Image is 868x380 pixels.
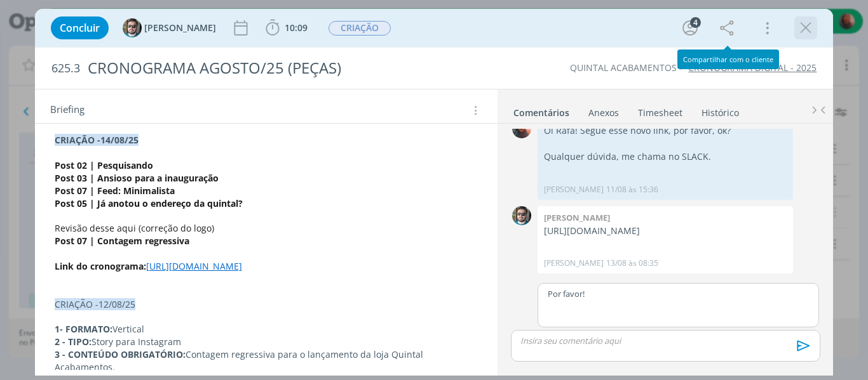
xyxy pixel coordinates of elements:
a: Timesheet [637,101,683,119]
button: Concluir [51,16,109,39]
p: [PERSON_NAME] [544,184,604,195]
a: QUINTAL ACABAMENTOS [570,62,677,74]
div: Compartilhar com o cliente [683,55,773,63]
span: CRIAÇÃO -12/08/25 [55,298,135,310]
span: 13/08 às 08:35 [606,258,658,269]
div: 4 [690,17,701,28]
a: Comentários [513,101,570,119]
p: Oi Rafa! Segue esse novo link, por favor, ok? [544,124,787,137]
strong: Post 05 | Já anotou o endereço da quintal? [55,197,243,209]
button: 10:09 [262,18,311,38]
span: Vertical [112,323,144,335]
img: R [123,18,142,37]
span: [PERSON_NAME] [144,23,216,32]
a: Histórico [701,101,740,119]
span: 625.3 [51,62,80,75]
a: [URL][DOMAIN_NAME] [146,260,242,272]
p: [PERSON_NAME] [544,258,604,269]
p: Qualquer dúvida, me chama no SLACK. [544,150,787,163]
span: Revisão desse aqui (correção do logo) [55,222,214,234]
strong: Post 03 | Ansioso para a inauguração [55,172,219,184]
span: 11/08 às 15:36 [606,184,658,195]
b: [PERSON_NAME] [544,212,610,223]
p: Contagem regressiva para o lançamento da loja Quintal Acabamentos. [55,348,478,374]
button: R[PERSON_NAME] [123,18,216,37]
strong: 3 - CONTEÚDO OBRIGATÓRIO: [55,348,186,360]
strong: Post 07 | Contagem regressiva [55,235,189,247]
strong: 1- FORMATO: [55,323,112,335]
div: dialog [35,9,834,376]
div: Anexos [588,107,619,119]
img: R [512,206,531,225]
span: Briefing [50,102,85,119]
button: 4 [680,18,700,38]
p: Por favor! [548,288,808,299]
span: 10:09 [285,22,308,34]
strong: CRIAÇÃO -14/08/25 [55,134,139,146]
div: CRONOGRAMA AGOSTO/25 (PEÇAS) [83,53,492,84]
strong: Post 02 | Pesquisando [55,159,153,171]
p: Story para Instagram [55,336,478,348]
span: CRIAÇÃO [329,21,391,36]
strong: Link do cronograma: [55,260,146,272]
strong: Post 07 | Feed: Minimalista [55,185,175,197]
p: [URL][DOMAIN_NAME] [544,225,787,237]
strong: 2 - TIPO: [55,336,92,348]
button: CRIAÇÃO [328,20,391,36]
img: C [512,119,531,138]
span: Concluir [60,23,100,33]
